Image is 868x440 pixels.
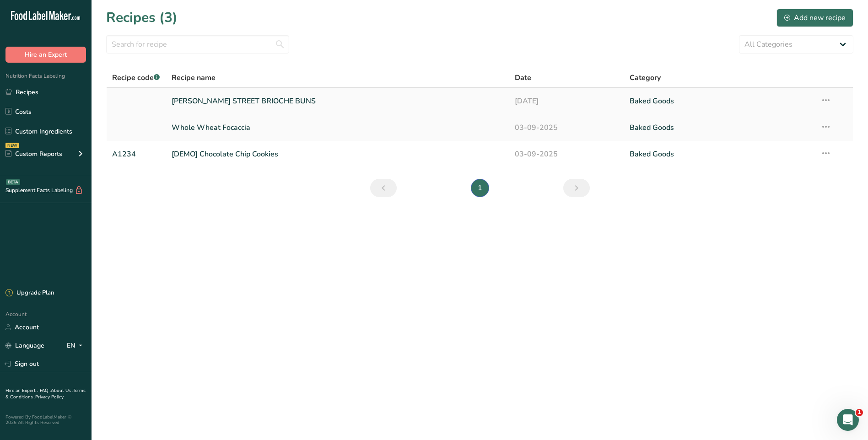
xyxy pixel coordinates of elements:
a: FAQ . [40,387,51,394]
div: Upgrade Plan [5,289,54,298]
a: Baked Goods [630,145,809,164]
iframe: Intercom live chat [837,409,859,431]
span: Category [630,72,661,83]
a: Whole Wheat Focaccia [172,118,504,137]
span: Recipe name [172,72,216,83]
a: [DATE] [515,91,618,111]
input: Search for recipe [106,35,289,54]
span: Date [515,72,531,83]
a: 03-09-2025 [515,145,618,164]
a: Terms & Conditions . [5,387,86,400]
a: Baked Goods [630,118,809,137]
a: A1234 [112,145,161,164]
button: Add new recipe [776,9,853,27]
div: NEW [5,143,19,148]
h1: Recipes (3) [106,7,178,28]
a: Next page [563,179,590,197]
div: Add new recipe [784,12,846,23]
div: BETA [6,179,20,185]
a: [DEMO] Chocolate Chip Cookies [172,145,504,164]
a: [PERSON_NAME] STREET BRIOCHE BUNS [172,91,504,111]
a: About Us . [51,387,73,394]
a: Hire an Expert . [5,387,38,394]
div: Custom Reports [5,149,62,159]
div: Powered By FoodLabelMaker © 2025 All Rights Reserved [5,414,86,425]
a: Previous page [370,179,397,197]
span: Recipe code [112,73,160,83]
a: Privacy Policy [35,394,64,400]
button: Hire an Expert [5,47,86,63]
a: Baked Goods [630,91,809,111]
a: Language [5,338,44,354]
span: 1 [856,409,863,416]
a: 03-09-2025 [515,118,618,137]
div: EN [67,340,86,351]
